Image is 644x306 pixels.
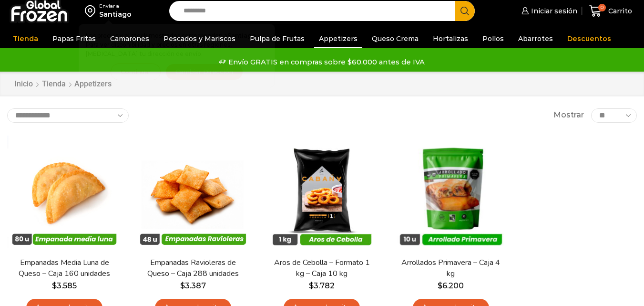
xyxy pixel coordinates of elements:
p: Los precios y el stock mostrados corresponden a . Para ver disponibilidad y precios en otras regi... [86,31,268,59]
span: Mostrar [553,110,584,121]
a: Empanadas Ravioleras de Queso – Caja 288 unidades [142,257,245,279]
a: Hortalizas [428,30,473,48]
span: $ [438,281,442,290]
div: Santiago [99,10,132,19]
bdi: 3.387 [180,281,206,290]
span: 0 [598,4,606,11]
nav: Breadcrumb [14,79,112,90]
a: Abarrotes [513,30,558,48]
h1: Appetizers [74,79,112,88]
a: Pollos [478,30,509,48]
a: Queso Crema [367,30,423,48]
button: Cambiar Dirección [165,63,243,80]
a: Papas Fritas [48,30,101,48]
a: Descuentos [562,30,616,48]
select: Pedido de la tienda [7,108,129,123]
div: Enviar a [99,3,132,10]
a: Empanadas Media Luna de Queso – Caja 160 unidades [13,257,116,279]
span: Carrito [606,6,632,16]
a: Tienda [41,79,66,90]
a: Inicio [14,79,33,90]
button: Continuar [111,63,161,80]
bdi: 3.782 [309,281,335,290]
bdi: 6.200 [438,281,464,290]
img: address-field-icon.svg [85,3,99,19]
span: $ [52,281,57,290]
a: Pulpa de Frutas [245,30,309,48]
span: Iniciar sesión [529,6,577,16]
span: $ [180,281,185,290]
bdi: 3.585 [52,281,77,290]
a: Arrollados Primavera – Caja 4 kg [399,257,502,279]
a: Aros de Cebolla – Formato 1 kg – Caja 10 kg [270,257,373,279]
a: Tienda [8,30,43,48]
a: Appetizers [314,30,362,48]
a: Iniciar sesión [519,1,577,21]
span: $ [309,281,314,290]
button: Search button [455,1,475,21]
strong: Santiago [227,32,256,39]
